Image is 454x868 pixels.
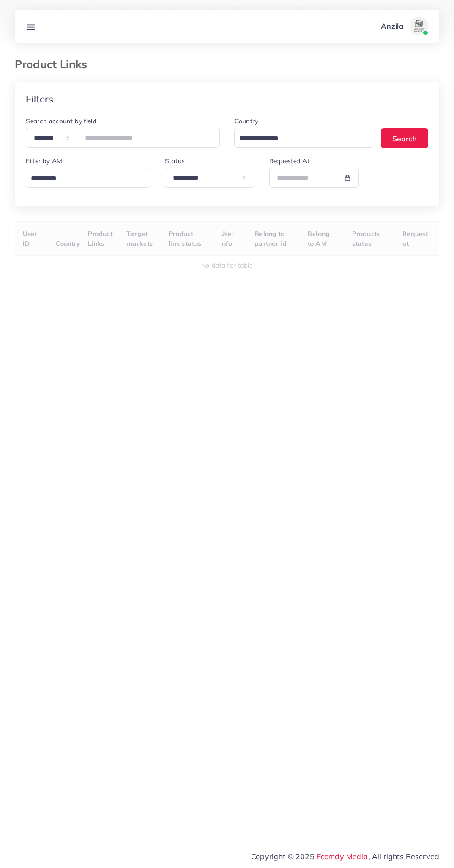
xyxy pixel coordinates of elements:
[251,851,439,862] span: Copyright © 2025
[27,172,145,186] input: Search for option
[234,116,258,126] label: Country
[381,20,404,32] p: Anzila
[26,168,150,188] div: Search for option
[316,852,368,861] a: Ecomdy Media
[269,156,309,166] label: Requested At
[26,116,96,126] label: Search account by field
[165,156,185,166] label: Status
[26,93,53,105] h4: Filters
[368,851,439,862] span: , All rights Reserved
[26,156,62,166] label: Filter by AM
[234,128,373,148] div: Search for option
[381,128,428,148] button: Search
[236,132,361,146] input: Search for option
[376,17,432,35] a: Anzilaavatar
[410,17,428,35] img: avatar
[15,57,95,71] h3: Product Links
